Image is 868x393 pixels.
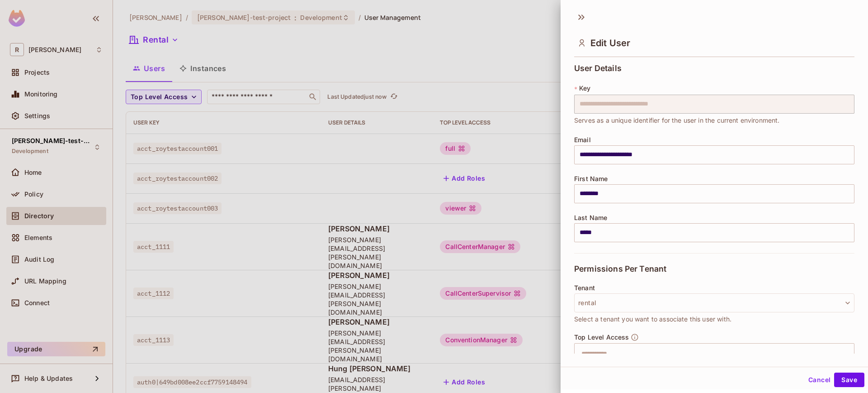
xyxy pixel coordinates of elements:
button: Save [834,373,864,387]
span: Serves as a unique identifier for the user in the current environment. [574,115,780,125]
span: Last Name [574,214,607,221]
button: Cancel [805,373,834,387]
button: rental [574,293,854,312]
span: Tenant [574,284,595,292]
span: Permissions Per Tenant [574,264,666,273]
span: User Details [574,64,622,73]
span: First Name [574,175,608,182]
span: Email [574,136,591,144]
button: Open [849,353,851,355]
span: Edit User [590,38,630,48]
span: Select a tenant you want to associate this user with. [574,314,731,324]
span: Top Level Access [574,334,629,341]
span: Key [579,85,590,92]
